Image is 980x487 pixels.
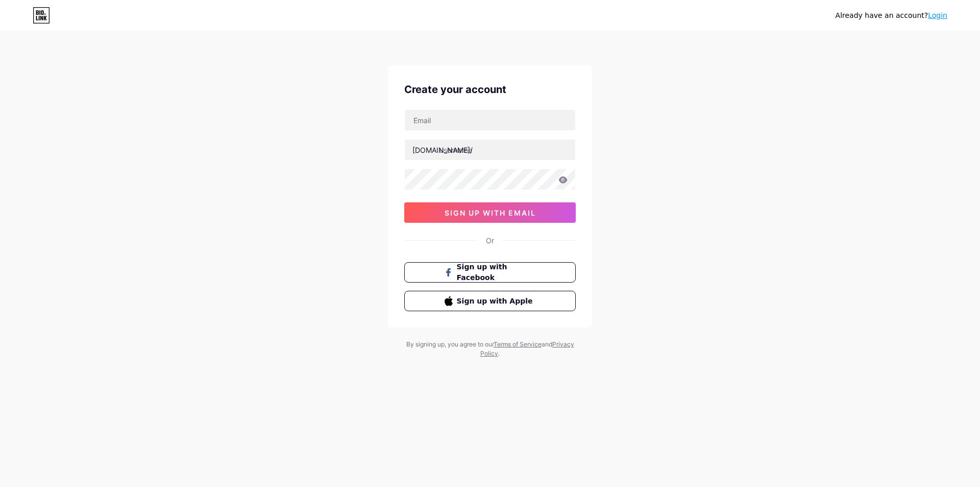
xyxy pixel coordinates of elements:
span: Sign up with Facebook [457,262,536,283]
input: Email [405,110,575,130]
a: Login [928,11,947,19]
div: [DOMAIN_NAME]/ [412,145,473,155]
div: Already have an account? [836,10,947,21]
div: Or [486,235,494,246]
button: Sign up with Apple [404,291,576,311]
div: Create your account [404,82,576,97]
a: Terms of Service [494,340,542,348]
input: username [405,140,575,160]
button: sign up with email [404,202,576,223]
button: Sign up with Facebook [404,262,576,283]
div: By signing up, you agree to our and . [403,340,577,358]
span: Sign up with Apple [457,296,536,307]
span: sign up with email [445,208,536,217]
